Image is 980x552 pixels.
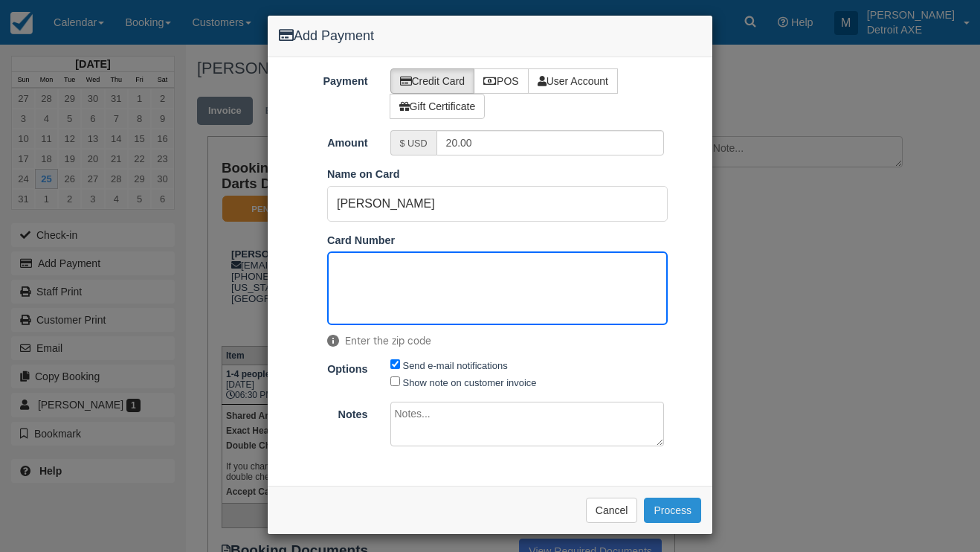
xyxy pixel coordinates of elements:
[586,498,638,523] button: Cancel
[268,356,379,377] label: Options
[268,402,379,423] label: Notes
[328,252,667,324] iframe: Secure Credit Card Form
[390,94,486,119] label: Gift Certificate
[268,130,379,151] label: Amount
[390,68,475,94] label: Credit Card
[403,377,537,388] label: Show note on customer invoice
[327,167,400,182] label: Name on Card
[474,68,529,94] label: POS
[268,68,379,89] label: Payment
[327,333,668,348] span: Enter the zip code
[644,498,701,523] button: Process
[436,130,665,155] input: Valid amount required.
[400,138,428,149] small: $ USD
[403,360,508,371] label: Send e-mail notifications
[528,68,618,94] label: User Account
[327,233,395,248] label: Card Number
[279,27,701,46] h4: Add Payment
